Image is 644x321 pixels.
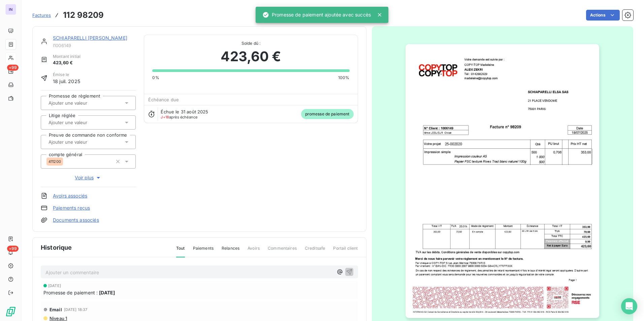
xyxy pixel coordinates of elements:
[222,245,239,257] span: Relances
[338,75,350,81] span: 100%
[7,65,19,71] span: +99
[161,109,208,114] span: Échue le 31 août 2025
[53,53,80,60] span: Montant initial
[43,289,98,296] span: Promesse de paiement :
[99,289,115,296] span: [DATE]
[621,298,637,314] div: Open Intercom Messenger
[75,174,102,181] span: Voir plus
[64,308,88,312] span: [DATE] 18:37
[152,75,159,81] span: 0%
[161,115,197,119] span: après échéance
[41,243,72,252] span: Historique
[301,109,354,119] span: promesse de paiement
[152,40,349,46] span: Solde dû :
[49,159,61,164] span: 411200
[63,9,104,21] h3: 112 98209
[333,245,358,257] span: Portail client
[193,245,214,257] span: Paiements
[49,316,67,321] span: Niveau 1
[5,4,16,15] div: IN
[586,10,620,21] button: Actions
[406,44,599,318] img: invoice_thumbnail
[305,245,325,257] span: Creditsafe
[41,174,136,181] button: Voir plus
[148,97,179,102] span: Échéance due
[7,246,19,252] span: +99
[53,72,80,78] span: Émise le
[32,12,51,19] a: Factures
[53,205,90,211] a: Paiements reçus
[262,9,371,21] div: Promesse de paiement ajoutée avec succès
[53,60,80,66] span: 423,60 €
[221,46,281,67] span: 423,60 €
[48,119,116,126] input: Ajouter une valeur
[53,35,127,41] a: SCHIAPARELLI [PERSON_NAME]
[48,100,116,106] input: Ajouter une valeur
[53,78,80,85] span: 18 juil. 2025
[53,192,87,199] a: Avoirs associés
[161,115,169,119] span: J+18
[32,12,51,18] span: Factures
[53,43,136,48] span: I1006149
[5,306,16,317] img: Logo LeanPay
[48,284,61,288] span: [DATE]
[53,217,99,223] a: Documents associés
[176,245,185,257] span: Tout
[48,139,116,145] input: Ajouter une valeur
[268,245,297,257] span: Commentaires
[248,245,260,257] span: Avoirs
[50,307,62,312] span: Email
